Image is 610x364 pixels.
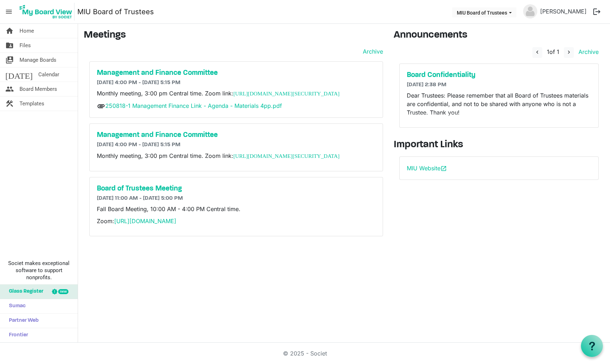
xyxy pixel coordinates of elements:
[233,153,339,159] a: [URL][DOMAIN_NAME][SECURITY_DATA]
[283,350,327,357] a: © 2025 - Societ
[97,142,376,148] h6: [DATE] 4:00 PM - [DATE] 5:15 PM
[523,4,537,18] img: no-profile-picture.svg
[534,49,540,55] span: navigate_before
[547,48,559,55] span: of 1
[407,71,591,79] a: Board Confidentiality
[537,4,589,18] a: [PERSON_NAME]
[20,53,56,67] span: Manage Boards
[38,67,59,82] span: Calendar
[97,131,376,139] a: Management and Finance Committee
[97,217,376,225] p: Zoom:
[5,285,43,299] span: Glass Register
[97,195,376,202] h6: [DATE] 11:00 AM - [DATE] 5:00 PM
[20,24,34,38] span: Home
[20,96,44,111] span: Templates
[589,4,604,19] button: logout
[394,29,604,42] h3: Announcements
[5,314,39,328] span: Partner Web
[77,5,154,19] a: MIU Board of Trustees
[566,49,572,55] span: navigate_next
[97,102,105,110] span: attachment
[532,47,542,58] button: navigate_before
[3,260,74,281] span: Societ makes exceptional software to support nonprofits.
[20,38,31,53] span: Files
[407,165,447,172] a: MIU Websiteopen_in_new
[17,3,77,21] a: My Board View Logo
[407,82,447,88] span: [DATE] 2:38 PM
[97,79,376,86] h6: [DATE] 4:00 PM - [DATE] 5:15 PM
[547,48,549,55] span: 1
[97,151,376,160] p: Monthly meeting, 3:00 pm Central time. Zoom link:
[576,48,599,55] a: Archive
[58,289,68,294] div: new
[20,82,57,96] span: Board Members
[5,67,33,82] span: [DATE]
[97,205,376,213] p: Fall Board Meeting, 10:00 AM - 4:00 PM Central time.
[97,69,376,77] a: Management and Finance Committee
[5,328,28,342] span: Frontier
[105,102,282,109] a: 250818-1 Management Finance Link - Agenda - Materials 4pp.pdf
[5,38,14,53] span: folder_shared
[360,47,383,56] a: Archive
[440,165,447,172] span: open_in_new
[394,139,604,151] h3: Important Links
[407,91,591,117] p: Dear Trustees: Please remember that all Board of Trustees materials are confidential, and not to ...
[2,5,16,18] span: menu
[5,299,26,313] span: Sumac
[114,217,176,225] a: [URL][DOMAIN_NAME]
[97,184,376,193] a: Board of Trustees Meeting
[5,24,14,38] span: home
[17,3,74,21] img: My Board View Logo
[452,7,516,17] button: MIU Board of Trustees dropdownbutton
[84,29,383,42] h3: Meetings
[97,89,376,98] p: Monthly meeting, 3:00 pm Central time. Zoom link:
[5,96,14,111] span: construction
[233,90,339,96] a: [URL][DOMAIN_NAME][SECURITY_DATA]
[564,47,574,58] button: navigate_next
[5,53,14,67] span: switch_account
[5,82,14,96] span: people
